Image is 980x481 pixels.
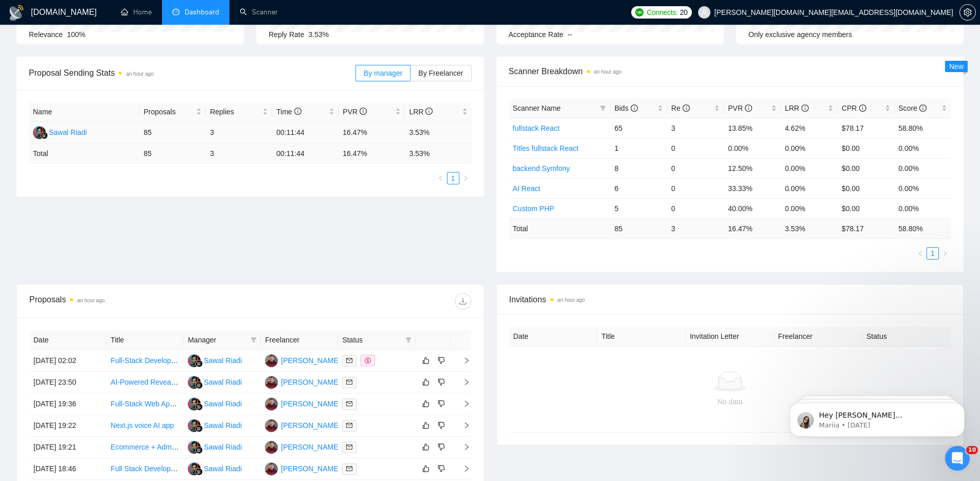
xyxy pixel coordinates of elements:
[435,462,448,475] button: dislike
[631,105,638,112] span: info-circle
[600,105,606,111] span: filter
[509,293,951,306] span: Invitations
[77,298,104,303] time: an hour ago
[29,393,106,415] td: [DATE] 19:36
[838,178,894,198] td: $0.00
[346,379,352,385] span: mail
[281,355,340,366] div: [PERSON_NAME]
[29,66,355,79] span: Proposal Sending Stats
[610,158,667,178] td: 8
[281,420,340,431] div: [PERSON_NAME]
[509,218,611,238] td: Total
[459,172,472,184] li: Next Page
[185,8,219,16] span: Dashboard
[422,465,430,473] span: like
[188,376,201,389] img: SR
[513,124,560,132] a: fullstack React
[265,356,340,364] a: KP[PERSON_NAME]
[106,393,184,415] td: Full-Stack Web App Developer - Campaign Management Platform
[438,378,445,386] span: dislike
[188,441,201,454] img: SR
[647,7,678,18] span: Connects:
[346,444,352,450] span: mail
[106,437,184,458] td: Ecommerce + Admin Dashboard
[206,144,272,164] td: 3
[914,247,926,260] button: left
[281,441,340,453] div: [PERSON_NAME]
[774,327,863,347] th: Freelancer
[210,106,260,117] span: Replies
[435,354,448,367] button: dislike
[265,421,340,429] a: KP[PERSON_NAME]
[895,138,951,158] td: 0.00%
[686,327,774,347] th: Invitation Letter
[435,441,448,453] button: dislike
[126,71,153,77] time: an hour ago
[422,356,430,365] span: like
[671,104,690,112] span: Re
[781,118,838,138] td: 4.62%
[346,466,352,472] span: mail
[781,138,838,158] td: 0.00%
[598,100,608,116] span: filter
[610,178,667,198] td: 6
[403,332,414,348] span: filter
[917,250,923,256] span: left
[838,138,894,158] td: $0.00
[269,30,304,39] span: Reply Rate
[942,250,948,256] span: right
[435,398,448,410] button: dislike
[513,164,570,173] a: backend Symfony
[724,158,780,178] td: 12.50%
[939,247,951,260] li: Next Page
[8,5,25,21] img: logo
[204,355,242,366] div: Sawal Riadi
[111,378,374,386] a: AI-Powered Reveal Video System — Creative Technologist (Programmatic Motion)
[188,421,242,429] a: SRSawal Riadi
[435,172,447,184] li: Previous Page
[265,419,278,432] img: KP
[206,122,272,144] td: 3
[281,463,340,474] div: [PERSON_NAME]
[360,108,367,115] span: info-circle
[509,65,952,78] span: Scanner Breakdown
[667,218,724,238] td: 3
[172,8,180,15] span: dashboard
[438,465,445,473] span: dislike
[272,122,338,144] td: 00:11:44
[422,443,430,451] span: like
[49,127,87,138] div: Sawal Riadi
[680,7,688,18] span: 20
[438,443,445,451] span: dislike
[455,465,470,472] span: right
[111,356,247,365] a: Full-Stack Developer for AI Healthcare App
[188,464,242,472] a: SRSawal Riadi
[509,30,564,39] span: Acceptance Rate
[420,441,432,453] button: like
[447,172,459,184] li: 1
[195,468,203,475] img: gigradar-bm.png
[749,30,852,39] span: Only exclusive agency members
[455,400,470,407] span: right
[342,334,401,346] span: Status
[683,105,690,112] span: info-circle
[781,158,838,178] td: 0.00%
[346,401,352,407] span: mail
[781,178,838,198] td: 0.00%
[945,446,970,471] iframe: Intercom live chat
[29,415,106,437] td: [DATE] 19:22
[838,158,894,178] td: $0.00
[265,376,278,389] img: KP
[29,330,106,350] th: Date
[594,69,621,75] time: an hour ago
[959,8,976,16] a: setting
[309,30,329,39] span: 3.53%
[188,462,201,475] img: SR
[597,327,686,347] th: Title
[29,30,63,39] span: Relevance
[111,400,320,408] a: Full-Stack Web App Developer - Campaign Management Platform
[67,30,85,39] span: 100%
[919,105,926,112] span: info-circle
